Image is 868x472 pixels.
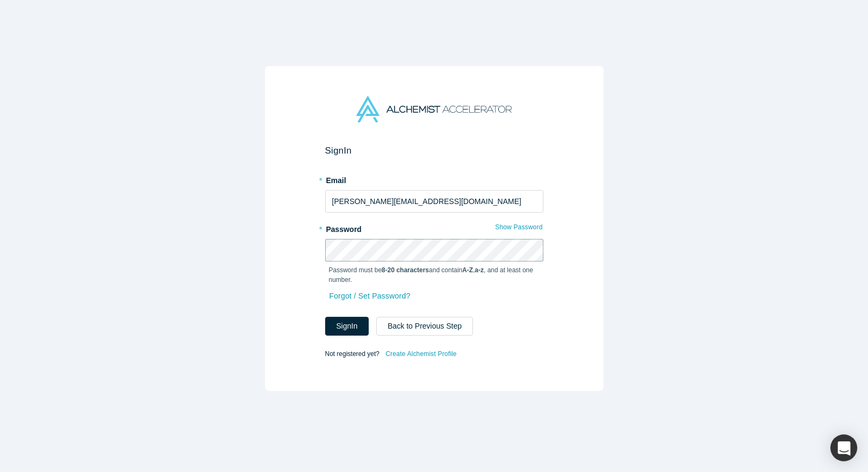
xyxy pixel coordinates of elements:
[462,266,473,274] strong: A-Z
[356,96,511,122] img: Alchemist Accelerator Logo
[325,171,543,186] label: Email
[329,265,540,285] p: Password must be and contain , , and at least one number.
[329,287,411,306] a: Forgot / Set Password?
[382,266,429,274] strong: 8-20 characters
[475,266,484,274] strong: a-z
[494,220,543,234] button: Show Password
[376,317,473,336] button: Back to Previous Step
[385,347,457,361] a: Create Alchemist Profile
[325,317,369,336] button: SignIn
[325,145,543,156] h2: Sign In
[325,350,379,358] span: Not registered yet?
[325,220,543,235] label: Password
